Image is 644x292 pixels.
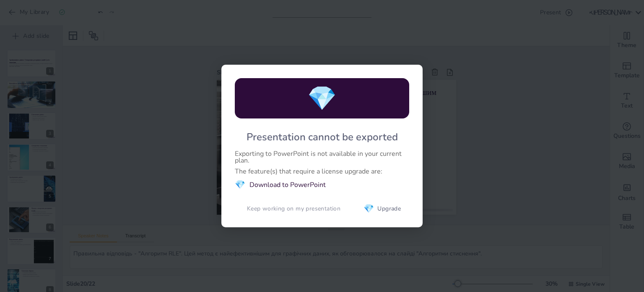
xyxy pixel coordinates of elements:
div: The feature(s) that require a license upgrade are: [235,168,409,175]
span: diamond [307,82,337,115]
button: diamondUpgrade [357,200,409,217]
span: diamond [364,205,374,213]
div: Exporting to PowerPoint is not available in your current plan. [235,150,409,164]
li: Download to PowerPoint [235,179,409,190]
span: diamond [235,179,245,190]
div: Presentation cannot be exported [247,130,398,144]
button: Keep working on my presentation [235,200,353,217]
